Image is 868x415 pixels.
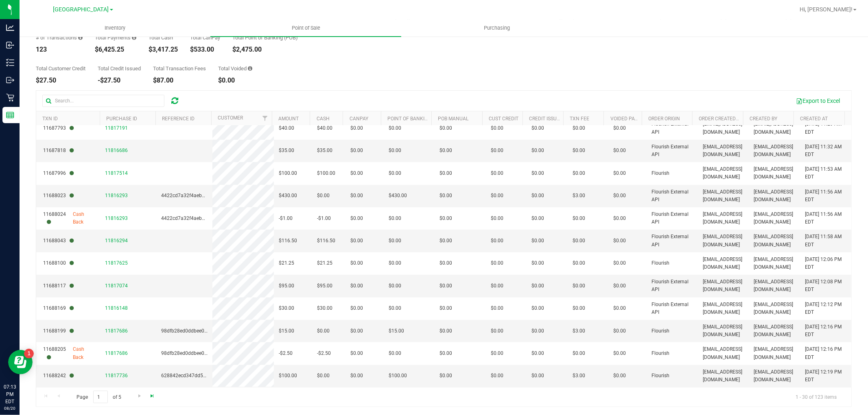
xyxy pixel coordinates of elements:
span: $0.00 [439,327,452,335]
a: Created At [800,116,828,122]
span: [EMAIL_ADDRESS][DOMAIN_NAME] [754,188,796,204]
span: Point of Sale [281,24,331,32]
span: $0.00 [389,237,401,245]
span: 11817191 [105,125,128,131]
a: Purchasing [401,20,592,37]
span: 11816148 [105,305,128,311]
inline-svg: Inbound [6,41,14,49]
span: $0.00 [317,192,330,200]
span: [EMAIL_ADDRESS][DOMAIN_NAME] [703,188,744,204]
a: Voided Payment [610,116,651,122]
span: [DATE] 11:56 AM EDT [805,188,846,204]
span: Flourish External API [652,143,693,159]
span: $0.00 [531,304,544,312]
span: $0.00 [531,372,544,380]
span: 11817686 [105,328,128,334]
span: $40.00 [317,124,332,132]
span: $0.00 [350,304,363,312]
span: 4422cd7a32f4aeb7bb0002730259635d [161,215,250,221]
span: $0.00 [491,327,503,335]
div: Total Voided [218,66,252,71]
span: $0.00 [317,372,330,380]
span: $0.00 [350,327,363,335]
span: $30.00 [317,304,332,312]
span: $0.00 [573,215,585,222]
span: $0.00 [439,147,452,154]
span: $100.00 [317,169,335,177]
span: $0.00 [531,192,544,200]
span: 11688100 [43,259,74,267]
span: $0.00 [389,282,401,290]
div: -$27.50 [98,77,141,84]
inline-svg: Retail [6,93,14,102]
span: $0.00 [389,147,401,154]
span: [EMAIL_ADDRESS][DOMAIN_NAME] [703,165,744,181]
div: Total Transaction Fees [153,66,206,71]
i: Sum of all successful, non-voided payment transaction amounts, excluding tips and transaction fees. [132,35,136,40]
span: [EMAIL_ADDRESS][DOMAIN_NAME] [703,323,744,339]
span: $0.00 [389,304,401,312]
span: $0.00 [531,215,544,222]
span: Flourish [652,259,670,267]
div: $533.00 [190,46,220,53]
span: $3.00 [573,192,585,200]
span: 11817074 [105,283,128,289]
div: Total Cash [149,35,178,40]
span: $0.00 [573,124,585,132]
p: 08/20 [4,405,16,411]
span: $0.00 [573,282,585,290]
span: [EMAIL_ADDRESS][DOMAIN_NAME] [703,301,744,316]
div: $27.50 [36,77,85,84]
span: [EMAIL_ADDRESS][DOMAIN_NAME] [703,120,744,136]
span: 98dfb28ed0ddbee0d856c34e1e6de272 [161,328,248,334]
div: Total Payments [95,35,136,40]
a: Order Created By [699,116,743,122]
span: Cash Back [73,211,95,226]
span: $0.00 [389,350,401,357]
span: $0.00 [439,259,452,267]
span: 11816293 [105,193,128,198]
iframe: Resource center [8,350,33,374]
span: $100.00 [279,372,297,380]
a: Txn Fee [570,116,589,122]
span: $0.00 [573,304,585,312]
input: Search... [42,95,164,107]
span: $0.00 [439,169,452,177]
a: Point of Banking (POB) [387,116,445,122]
span: $15.00 [279,327,294,335]
span: $0.00 [389,259,401,267]
span: [EMAIL_ADDRESS][DOMAIN_NAME] [754,165,796,181]
span: $0.00 [613,192,626,200]
span: 11688242 [43,372,74,380]
span: $3.00 [573,372,585,380]
span: $0.00 [491,350,503,357]
span: $0.00 [531,327,544,335]
span: 11688024 [43,211,73,226]
span: -$2.50 [317,350,331,357]
span: $0.00 [439,350,452,357]
span: 11817625 [105,260,128,266]
span: $100.00 [279,169,297,177]
span: $0.00 [491,372,503,380]
span: $0.00 [350,372,363,380]
span: $0.00 [317,327,330,335]
inline-svg: Analytics [6,24,14,32]
span: Purchasing [473,24,521,32]
span: Flourish External API [652,278,693,293]
span: $0.00 [491,192,503,200]
span: $0.00 [573,350,585,357]
span: [EMAIL_ADDRESS][DOMAIN_NAME] [754,368,796,384]
span: [EMAIL_ADDRESS][DOMAIN_NAME] [703,278,744,293]
div: Total Customer Credit [36,66,85,71]
span: 11688205 [43,345,73,361]
span: Flourish External API [652,120,693,136]
span: Flourish External API [652,301,693,316]
span: Flourish [652,372,670,380]
span: [DATE] 12:19 PM EDT [805,368,846,384]
span: [DATE] 11:29 AM EDT [805,120,846,136]
span: $0.00 [491,147,503,154]
span: 11687818 [43,147,74,154]
a: Amount [278,116,299,122]
span: $116.50 [317,237,335,245]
